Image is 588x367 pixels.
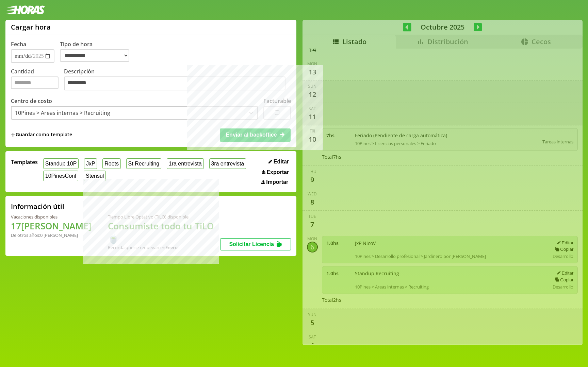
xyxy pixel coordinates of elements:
button: 1ra entrevista [167,158,204,169]
button: Roots [102,158,120,169]
h1: Consumiste todo tu TiLO 🍵 [108,220,220,244]
button: 3ra entrevista [209,158,246,169]
label: Facturable [263,97,291,105]
label: Tipo de hora [60,40,135,63]
button: JxP [84,158,97,169]
h1: Cargar hora [11,22,51,32]
span: Templates [11,158,38,166]
span: +Guardar como template [11,131,72,139]
select: Tipo de hora [60,49,129,62]
div: Recordá que se renuevan en [108,244,220,250]
div: Tiempo Libre Optativo (TiLO) disponible [108,214,220,220]
img: logotipo [5,5,45,14]
span: Enviar al backoffice [226,132,277,138]
button: Standup 10P [43,158,79,169]
h2: Información útil [11,202,64,211]
button: Exportar [260,169,291,176]
span: + [11,131,15,139]
span: Importar [266,179,288,185]
button: St Recruiting [126,158,161,169]
label: Centro de costo [11,97,52,105]
span: Solicitar Licencia [229,241,274,247]
b: Enero [165,244,178,250]
h1: 17 [PERSON_NAME] [11,220,92,232]
button: 10PinesConf [43,171,78,181]
button: Editar [266,158,291,165]
label: Descripción [64,68,291,92]
span: Exportar [266,169,289,175]
button: Stensul [84,171,106,181]
button: Solicitar Licencia [220,238,291,250]
input: Cantidad [11,76,59,89]
textarea: Descripción [64,76,285,91]
span: Editar [274,159,289,165]
div: Vacaciones disponibles [11,214,92,220]
label: Fecha [11,40,26,48]
button: Enviar al backoffice [220,128,291,141]
div: 10Pines > Areas internas > Recruiting [15,109,110,117]
label: Cantidad [11,68,64,92]
div: De otros años: 0 [PERSON_NAME] [11,232,92,238]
